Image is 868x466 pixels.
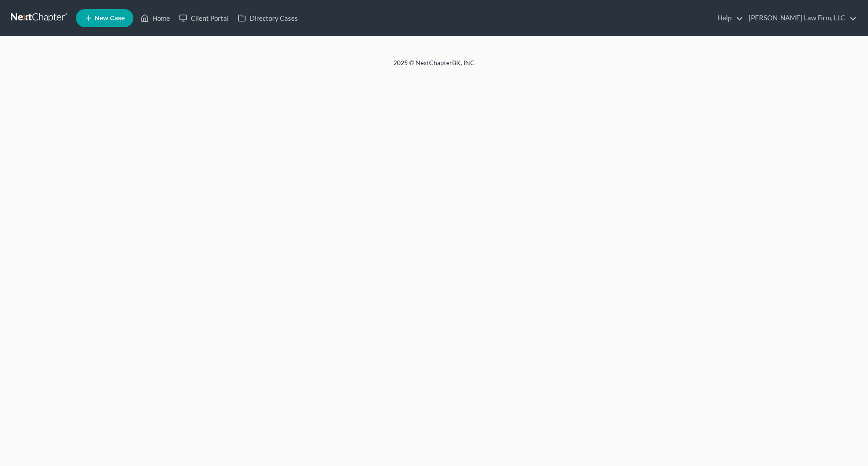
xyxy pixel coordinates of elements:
[233,10,302,26] a: Directory Cases
[744,10,857,26] a: [PERSON_NAME] Law Firm, LLC
[176,58,692,75] div: 2025 © NextChapterBK, INC
[76,9,133,27] new-legal-case-button: New Case
[713,10,743,26] a: Help
[136,10,175,26] a: Home
[175,10,233,26] a: Client Portal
